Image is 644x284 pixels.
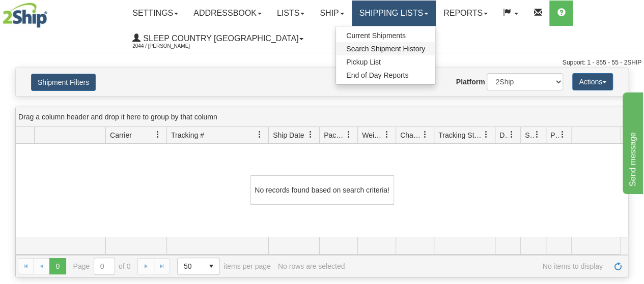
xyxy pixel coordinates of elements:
[3,58,641,67] div: Support: 1 - 855 - 55 - 2SHIP
[110,130,132,140] span: Carrier
[621,90,643,194] iframe: chat widget
[149,126,166,143] a: Carrier filter column settings
[49,258,66,274] span: Page 0
[340,126,357,143] a: Packages filter column settings
[336,55,435,69] a: Pickup List
[572,73,613,90] button: Actions
[125,1,186,26] a: Settings
[251,126,268,143] a: Tracking # filter column settings
[528,126,546,143] a: Shipment Issues filter column settings
[31,74,96,91] button: Shipment Filters
[8,6,94,18] div: Send message
[352,262,603,270] span: No items to display
[416,126,434,143] a: Charge filter column settings
[336,69,435,82] a: End of Day Reports
[132,41,209,51] span: 2044 / [PERSON_NAME]
[438,130,483,140] span: Tracking Status
[346,58,381,66] span: Pickup List
[269,1,312,26] a: Lists
[16,107,628,127] div: grid grouping header
[550,130,559,140] span: Pickup Status
[324,130,345,140] span: Packages
[436,1,495,26] a: Reports
[278,262,345,270] div: No rows are selected
[302,126,319,143] a: Ship Date filter column settings
[400,130,422,140] span: Charge
[554,126,571,143] a: Pickup Status filter column settings
[378,126,396,143] a: Weight filter column settings
[184,261,197,271] span: 50
[273,130,304,140] span: Ship Date
[346,31,406,40] span: Current Shipments
[478,126,495,143] a: Tracking Status filter column settings
[336,42,435,55] a: Search Shipment History
[3,3,47,28] img: logo2044.jpg
[125,26,311,51] a: Sleep Country [GEOGRAPHIC_DATA] 2044 / [PERSON_NAME]
[203,258,219,274] span: select
[177,258,271,275] span: items per page
[141,34,298,43] span: Sleep Country [GEOGRAPHIC_DATA]
[346,71,408,79] span: End of Day Reports
[346,45,425,53] span: Search Shipment History
[312,1,351,26] a: Ship
[171,130,204,140] span: Tracking #
[499,130,508,140] span: Delivery Status
[336,29,435,42] a: Current Shipments
[250,175,394,205] div: No records found based on search criteria!
[352,1,436,26] a: Shipping lists
[73,258,131,275] span: Page of 0
[186,1,269,26] a: Addressbook
[610,258,626,274] a: Refresh
[503,126,520,143] a: Delivery Status filter column settings
[362,130,383,140] span: Weight
[525,130,534,140] span: Shipment Issues
[177,258,220,275] span: Page sizes drop down
[456,77,485,87] label: Platform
